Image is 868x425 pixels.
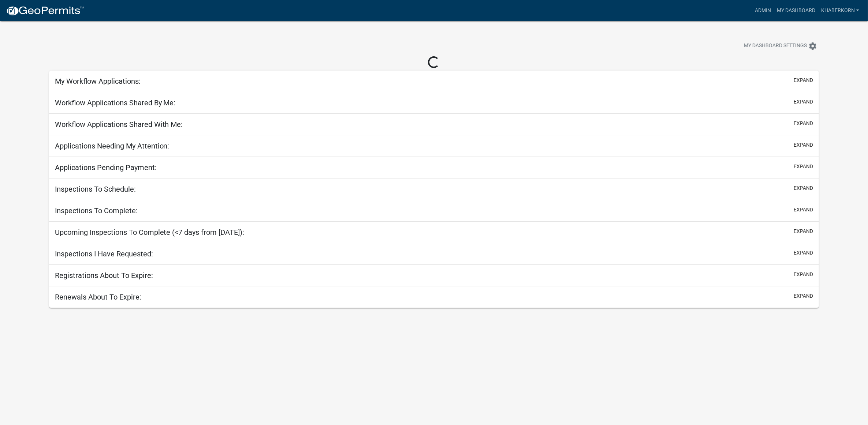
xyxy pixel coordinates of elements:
[55,185,136,193] h5: Inspections To Schedule:
[794,163,813,170] button: expand
[794,206,813,214] button: expand
[752,4,774,18] a: Admin
[794,120,813,127] button: expand
[55,142,169,150] h5: Applications Needing My Attention:
[55,206,138,215] h5: Inspections To Complete:
[794,141,813,149] button: expand
[55,120,183,129] h5: Workflow Applications Shared With Me:
[794,227,813,235] button: expand
[55,98,176,107] h5: Workflow Applications Shared By Me:
[794,184,813,192] button: expand
[794,76,813,84] button: expand
[55,293,141,301] h5: Renewals About To Expire:
[794,249,813,257] button: expand
[794,292,813,300] button: expand
[55,163,157,172] h5: Applications Pending Payment:
[794,271,813,278] button: expand
[55,228,245,237] h5: Upcoming Inspections To Complete (<7 days from [DATE]):
[738,39,823,53] button: My Dashboard Settingssettings
[794,98,813,106] button: expand
[818,4,862,18] a: khaberkorn
[774,4,818,18] a: My Dashboard
[55,77,141,86] h5: My Workflow Applications:
[55,271,153,280] h5: Registrations About To Expire:
[808,42,817,50] i: settings
[55,249,153,258] h5: Inspections I Have Requested:
[744,42,807,50] span: My Dashboard Settings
